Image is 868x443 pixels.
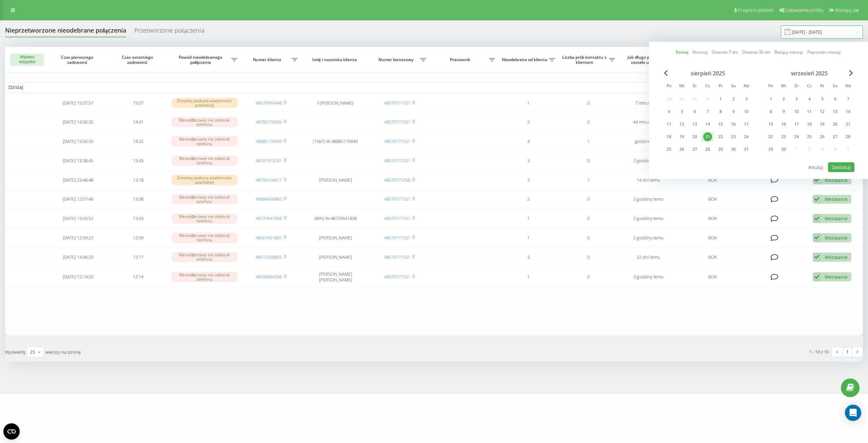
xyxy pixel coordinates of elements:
[665,120,673,129] div: 11
[558,209,618,227] td: 0
[740,119,753,129] div: ndz 17 sie 2025
[172,175,238,185] div: Zresetuj podczas wiadomości powitalnej
[618,94,678,112] td: 7 minut temu
[703,120,712,129] div: 14
[5,27,126,37] div: Nieprzetworzone nieodebrane połączenia
[134,27,204,37] div: Przetworzone połączenia
[779,107,788,116] div: 9
[738,7,774,13] span: Program poleceń
[108,190,168,208] td: 13:08
[779,132,788,141] div: 23
[716,132,725,141] div: 22
[764,144,777,154] div: pon 29 wrz 2025
[764,70,854,77] div: wrzesień 2025
[675,119,688,129] div: wt 12 sie 2025
[618,209,678,227] td: 2 godziny temu
[741,81,751,92] abbr: niedziela
[716,107,725,116] div: 8
[384,254,410,260] a: 48579771031
[818,132,827,141] div: 26
[625,55,672,65] span: Jak długo połączenie zostało utracone
[48,209,108,227] td: [DATE] 13:03:52
[690,145,699,154] div: 27
[172,136,238,146] div: Menedżerowie nie odebrali telefonu
[701,119,714,129] div: czw 14 sie 2025
[664,70,668,76] span: Previous Month
[384,196,410,202] a: 48579771031
[48,113,108,131] td: [DATE] 14:30:30
[54,55,102,65] span: Czas pierwszego zadzwonić
[384,138,410,144] a: 48579771031
[256,196,282,202] a: 48884666883
[108,267,168,287] td: 12:14
[844,107,852,116] div: 14
[692,49,708,55] a: Wczoraj
[818,107,827,116] div: 12
[803,107,816,117] div: czw 11 wrz 2025
[498,132,558,150] td: 4
[844,132,852,141] div: 28
[816,132,829,142] div: pt 26 wrz 2025
[244,57,292,62] span: Numer klienta
[766,107,775,116] div: 8
[740,144,753,154] div: ndz 31 sie 2025
[256,215,282,221] a: 48729541838
[498,94,558,112] td: 1
[742,107,751,116] div: 10
[108,113,168,131] td: 14:41
[740,132,753,142] div: ndz 24 sie 2025
[825,235,848,241] div: Wezwanie
[792,107,801,116] div: 10
[618,152,678,170] td: 2 godziny temu
[729,107,738,116] div: 9
[114,55,162,65] span: Czas ostatniego zadzwonić
[256,138,282,144] a: 48885179949
[825,196,848,202] div: Wezwanie
[714,94,727,104] div: pt 1 sie 2025
[816,94,829,104] div: pt 5 wrz 2025
[715,81,726,92] abbr: piątek
[45,349,81,355] span: wierszy na stronę
[678,190,747,208] td: BOK
[766,81,776,92] abbr: poniedziałek
[558,113,618,131] td: 0
[740,107,753,117] div: ndz 10 sie 2025
[690,132,699,141] div: 20
[172,155,238,166] div: Menedżerowie nie odebrali telefonu
[714,119,727,129] div: pt 15 sie 2025
[30,349,35,355] div: 25
[618,190,678,208] td: 2 godziny temu
[844,95,852,104] div: 7
[843,81,853,92] abbr: niedziela
[676,49,688,55] a: Dzisiaj
[384,100,410,106] a: 48579771031
[108,209,168,227] td: 13:03
[701,107,714,117] div: czw 7 sie 2025
[172,117,238,127] div: Menedżerowie nie odebrali telefonu
[678,267,747,287] td: BOK
[835,7,859,13] span: Wyloguj się
[618,248,678,266] td: 22 dni temu
[842,107,854,117] div: ndz 14 wrz 2025
[256,254,282,260] a: 48510268805
[764,132,777,142] div: pon 22 wrz 2025
[825,254,848,260] div: Wezwanie
[818,120,827,129] div: 19
[727,119,740,129] div: sob 16 sie 2025
[844,120,852,129] div: 21
[498,113,558,131] td: 2
[675,144,688,154] div: wt 26 sie 2025
[831,107,840,116] div: 13
[727,94,740,104] div: sob 2 sie 2025
[779,145,788,154] div: 30
[727,144,740,154] div: sob 30 sie 2025
[790,132,803,142] div: śr 24 wrz 2025
[803,94,816,104] div: czw 4 wrz 2025
[803,132,816,142] div: czw 25 wrz 2025
[384,215,410,221] a: 48579771031
[764,94,777,104] div: pon 1 wrz 2025
[742,145,751,154] div: 31
[766,145,775,154] div: 29
[48,229,108,247] td: [DATE] 12:59:22
[677,145,686,154] div: 26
